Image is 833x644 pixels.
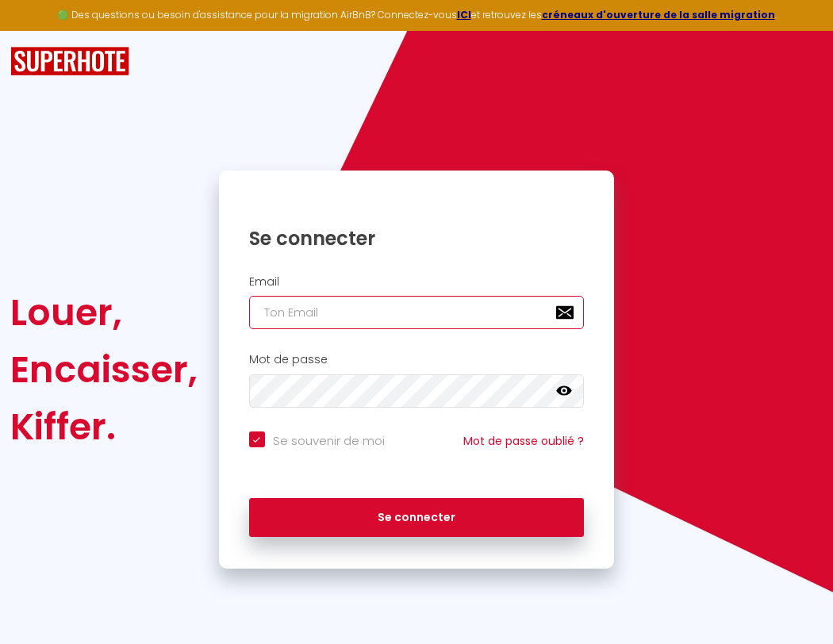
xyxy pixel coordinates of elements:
[249,353,585,366] h2: Mot de passe
[249,498,585,538] button: Se connecter
[249,275,585,289] h2: Email
[10,398,198,455] div: Kiffer.
[457,8,471,21] a: ICI
[13,6,60,54] button: Ouvrir le widget de chat LiveChat
[249,226,585,251] h1: Se connecter
[10,47,129,76] img: SuperHote logo
[463,433,584,449] a: Mot de passe oublié ?
[10,341,198,398] div: Encaisser,
[249,296,585,329] input: Ton Email
[542,8,775,21] a: créneaux d'ouverture de la salle migration
[10,284,198,341] div: Louer,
